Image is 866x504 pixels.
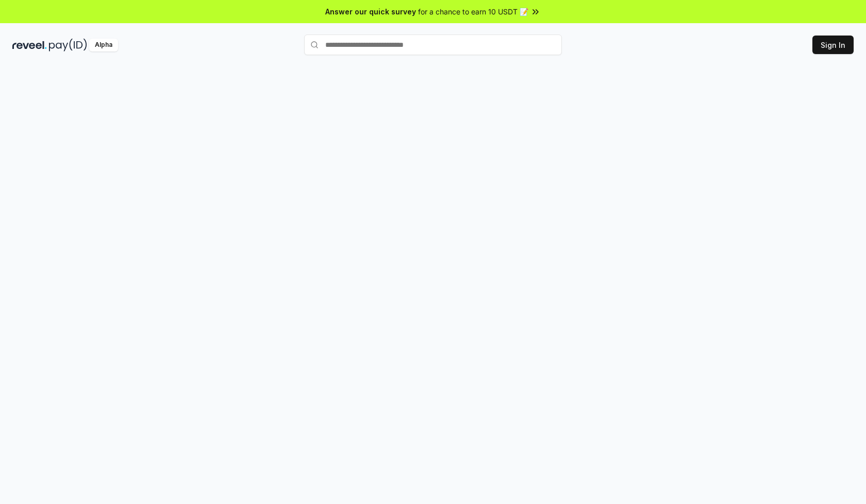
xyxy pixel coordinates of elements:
[325,6,416,17] span: Answer our quick survey
[49,39,87,51] img: pay_id
[89,39,118,51] div: Alpha
[418,6,528,17] span: for a chance to earn 10 USDT 📝
[12,39,47,51] img: reveel_dark
[812,36,854,54] button: Sign In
